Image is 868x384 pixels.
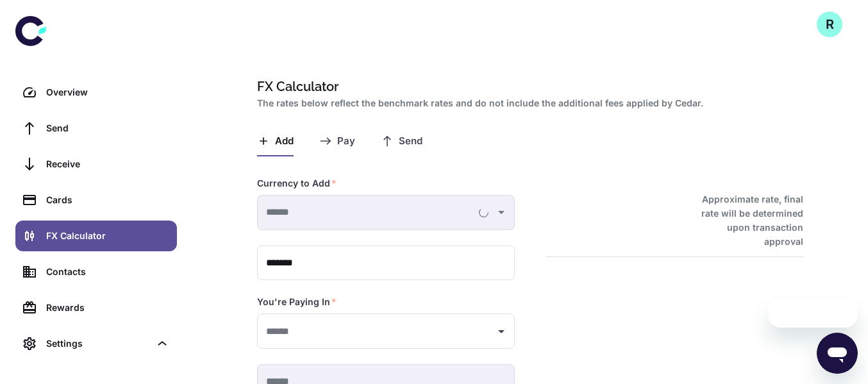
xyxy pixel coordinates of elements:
[257,96,798,110] h2: The rates below reflect the benchmark rates and do not include the additional fees applied by Cedar.
[817,12,842,37] button: R
[15,221,177,251] a: FX Calculator
[768,299,858,328] iframe: Message from company
[257,177,337,190] label: Currency to Add
[15,256,177,287] a: Contacts
[46,121,169,135] div: Send
[337,135,355,147] span: Pay
[46,229,169,243] div: FX Calculator
[15,328,177,359] div: Settings
[817,333,858,374] iframe: Button to launch messaging window
[15,292,177,323] a: Rewards
[15,77,177,108] a: Overview
[492,322,510,340] button: Open
[257,296,337,308] label: You're Paying In
[687,192,803,249] h6: Approximate rate, final rate will be determined upon transaction approval
[46,265,169,279] div: Contacts
[15,113,177,144] a: Send
[257,77,798,96] h1: FX Calculator
[399,135,422,147] span: Send
[46,337,150,351] div: Settings
[15,149,177,179] a: Receive
[46,157,169,171] div: Receive
[15,185,177,215] a: Cards
[275,135,294,147] span: Add
[46,301,169,315] div: Rewards
[46,85,169,99] div: Overview
[46,193,169,207] div: Cards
